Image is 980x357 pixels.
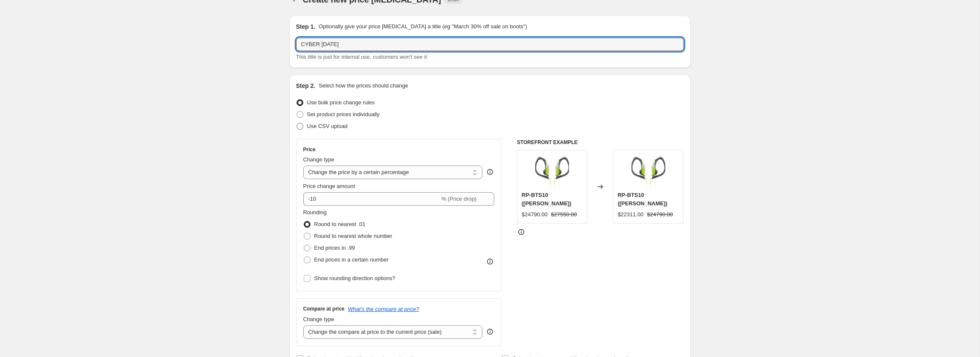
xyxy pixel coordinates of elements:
[303,316,335,322] span: Change type
[522,192,572,207] span: RP-BTS10 ([PERSON_NAME])
[535,155,569,188] img: AUDIFONO_PANASONIC_RP_BTS10_AMARILLO_80x.jpg
[303,156,335,163] span: Change type
[632,155,665,188] img: AUDIFONO_PANASONIC_RP_BTS10_AMARILLO_80x.jpg
[296,54,427,60] span: This title is just for internal use, customers won't see it
[314,233,392,239] span: Round to nearest whole number
[441,196,476,202] span: % (Price drop)
[486,168,494,176] div: help
[348,306,419,312] button: What's the compare at price?
[318,82,408,90] p: Select how the prices should change
[307,123,348,129] span: Use CSV upload
[296,22,316,31] h2: Step 1.
[296,82,316,90] h2: Step 2.
[303,146,316,153] h3: Price
[314,256,389,263] span: End prices in a certain number
[314,245,355,251] span: End prices in .99
[296,38,684,51] input: 30% off holiday sale
[486,327,494,336] div: help
[318,22,527,31] p: Optionally give your price [MEDICAL_DATA] a title (eg "March 30% off sale on boots")
[307,99,375,106] span: Use bulk price change rules
[307,111,380,117] span: Set product prices individually
[303,305,345,312] h3: Compare at price
[303,183,355,189] span: Price change amount
[551,210,577,219] strike: $27550.00
[618,210,643,219] div: $22311.00
[314,275,395,281] span: Show rounding direction options?
[618,192,667,207] span: RP-BTS10 ([PERSON_NAME])
[647,210,673,219] strike: $24790.00
[522,210,547,219] div: $24790.00
[303,192,440,206] input: -15
[303,209,327,215] span: Rounding
[314,221,365,227] span: Round to nearest .01
[517,139,684,146] h6: STOREFRONT EXAMPLE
